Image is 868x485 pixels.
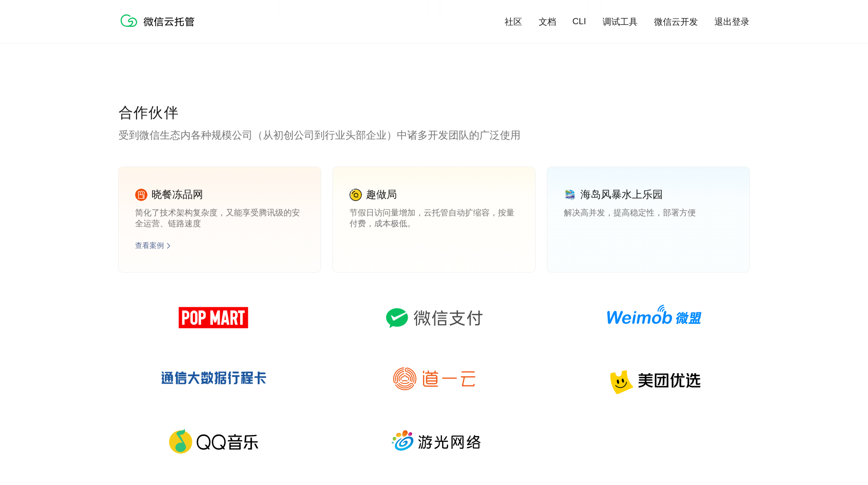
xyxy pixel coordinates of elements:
a: 社区 [505,16,522,28]
p: 趣做局 [366,188,397,202]
a: 调试工具 [603,16,638,28]
a: 查看案例 [135,241,164,250]
a: 退出登录 [714,16,749,28]
p: 解决高并发，提高稳定性，部署方便 [564,208,733,228]
a: 微信云托管 [119,24,201,32]
a: 文档 [539,16,556,28]
a: 微信云开发 [654,16,698,28]
a: CLI [573,16,586,27]
p: 受到微信生态内各种规模公司（从初创公司到行业头部企业）中诸多开发团队的广泛使用 [119,128,749,142]
p: 简化了技术架构复杂度，又能享受腾讯级的安全运营、链路速度 [135,208,304,228]
p: 晓餐冻品网 [152,188,203,202]
p: 海岛风暴水上乐园 [580,188,663,202]
p: 合作伙伴 [119,103,749,124]
p: 节假日访问量增加，云托管自动扩缩容，按量付费，成本极低。 [349,208,519,228]
img: 微信云托管 [119,10,201,31]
